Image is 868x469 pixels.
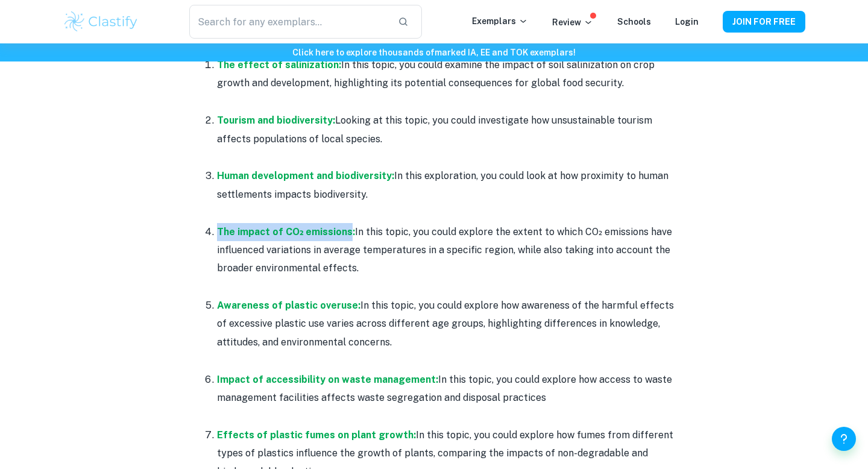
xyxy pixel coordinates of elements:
[675,17,699,27] a: Login
[217,226,355,238] a: The impact of CO₂ emissions:
[217,56,675,93] p: In this topic, you could examine the impact of soil salinization on crop growth and development, ...
[2,46,866,59] h6: Click here to explore thousands of marked IA, EE and TOK exemplars !
[217,429,416,441] a: Effects of plastic fumes on plant growth:
[217,371,675,408] p: In this topic, you could explore how access to waste management facilities affects waste segregat...
[617,17,651,27] a: Schools
[217,297,675,351] p: In this topic, you could explore how awareness of the harmful effects of excessive plastic use va...
[472,14,528,28] p: Exemplars
[217,115,335,126] a: Tourism and biodiversity:
[217,59,341,71] a: The effect of salinization:
[217,374,438,385] a: Impact of accessibility on waste management:
[189,5,388,39] input: Search for any exemplars...
[63,10,139,34] img: Clastify logo
[832,427,856,451] button: Help and Feedback
[723,11,805,33] button: JOIN FOR FREE
[552,16,593,29] p: Review
[217,170,394,181] a: Human development and biodiversity:
[217,167,675,204] p: In this exploration, you could look at how proximity to human settlements impacts biodiversity.
[217,223,675,278] p: In this topic, you could explore the extent to which CO₂ emissions have influenced variations in ...
[217,112,675,148] p: Looking at this topic, you could investigate how unsustainable tourism affects populations of loc...
[217,300,360,311] a: Awareness of plastic overuse:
